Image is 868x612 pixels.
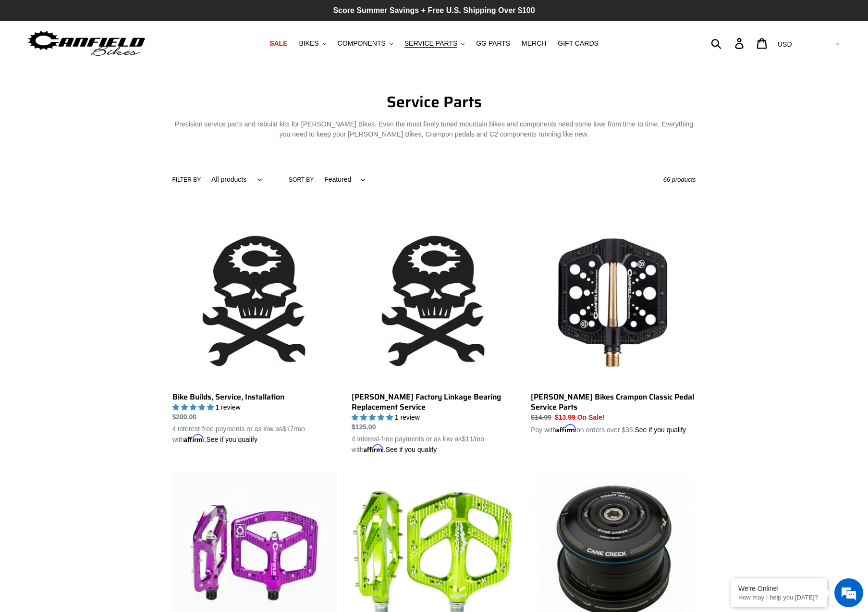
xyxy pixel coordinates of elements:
a: GG PARTS [471,37,515,50]
input: Search [716,33,741,54]
p: How may I help you today? [738,594,820,601]
a: SALE [265,37,292,50]
span: GG PARTS [476,39,510,48]
span: Service Parts [387,90,482,114]
img: Canfield Bikes [26,28,147,59]
button: BIKES [294,37,330,50]
span: MERCH [522,39,546,48]
label: Sort by [289,175,314,184]
span: 66 products [663,176,696,183]
a: GIFT CARDS [553,37,603,50]
span: BIKES [299,39,318,48]
button: SERVICE PARTS [400,37,469,50]
p: Precision service parts and rebuild kits for [PERSON_NAME] Bikes. Even the most finely tuned moun... [172,119,696,139]
label: Filter by [172,175,201,184]
a: MERCH [517,37,551,50]
span: SERVICE PARTS [404,39,457,48]
span: SALE [269,39,287,48]
span: GIFT CARDS [558,39,599,48]
button: COMPONENTS [333,37,398,50]
div: We're Online! [738,585,820,592]
span: COMPONENTS [338,39,386,48]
